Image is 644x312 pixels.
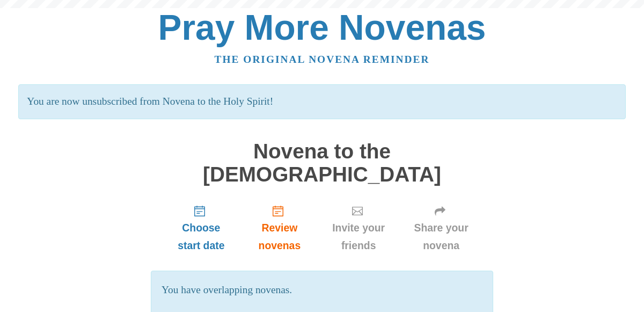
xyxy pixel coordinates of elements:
h1: Novena to the [DEMOGRAPHIC_DATA] [161,140,483,186]
span: Choose start date [172,219,231,255]
p: You are now unsubscribed from Novena to the Holy Spirit! [18,84,625,119]
a: Invite your friends [318,197,399,260]
p: You have overlapping novenas. [162,281,482,299]
a: Choose start date [161,197,241,260]
a: The original novena reminder [215,54,430,65]
span: Review novenas [252,219,307,255]
span: Share your novena [410,219,472,255]
span: Invite your friends [328,219,389,255]
a: Share your novena [399,197,483,260]
a: Pray More Novenas [158,8,486,47]
a: Review novenas [241,197,318,260]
